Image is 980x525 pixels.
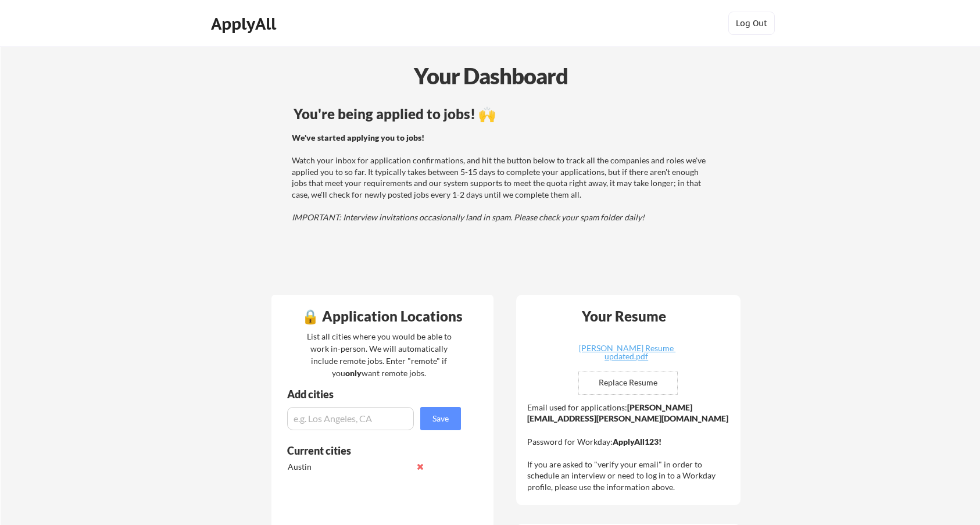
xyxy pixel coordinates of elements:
div: You're being applied to jobs! 🙌 [294,107,713,121]
div: Your Dashboard [1,59,980,92]
div: 🔒 Application Locations [274,309,491,323]
strong: We've started applying you to jobs! [292,133,424,142]
button: Save [420,407,461,430]
div: Your Resume [567,309,682,323]
div: Watch your inbox for application confirmations, and hit the button below to track all the compani... [292,132,711,223]
strong: only [345,368,362,378]
strong: [PERSON_NAME][EMAIL_ADDRESS][PERSON_NAME][DOMAIN_NAME] [527,402,728,424]
div: [PERSON_NAME] Resume updated.pdf [557,344,696,360]
div: ApplyAll [211,14,280,34]
div: List all cities where you would be able to work in-person. We will automatically include remote j... [299,330,459,379]
div: Current cities [287,445,448,456]
div: Austin [288,461,410,473]
button: Log Out [728,12,775,35]
a: [PERSON_NAME] Resume updated.pdf [557,344,696,362]
input: e.g. Los Angeles, CA [287,407,414,430]
div: Email used for applications: Password for Workday: If you are asked to "verify your email" in ord... [527,402,732,493]
div: Add cities [287,389,464,399]
strong: ApplyAll123! [613,437,661,447]
em: IMPORTANT: Interview invitations occasionally land in spam. Please check your spam folder daily! [292,212,645,222]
